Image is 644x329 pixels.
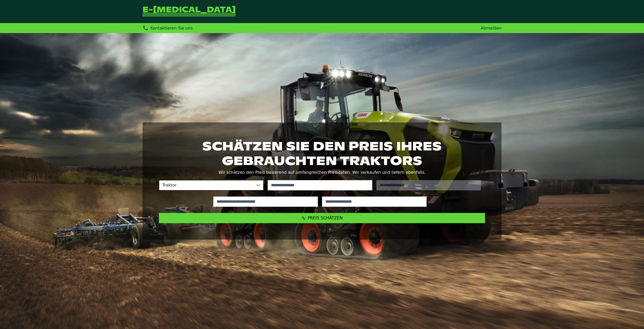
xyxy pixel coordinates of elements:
div: Kontaktieren Sie uns [143,25,193,31]
button: Preis schätzen [159,213,485,223]
a: Abmelden [481,26,501,30]
a: Zurück zur Startseite [143,6,236,17]
p: Wir schätzen den Preis basierend auf umfangreichen Preisdaten. Wir verkaufen und liefern ebenfalls. [159,169,485,176]
span: Traktor [159,180,253,190]
span: Preis schätzen [308,215,343,220]
span: Kontaktieren Sie uns [150,26,193,30]
h1: Schätzen Sie den Preis Ihres gebrauchten Traktors [159,139,485,168]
